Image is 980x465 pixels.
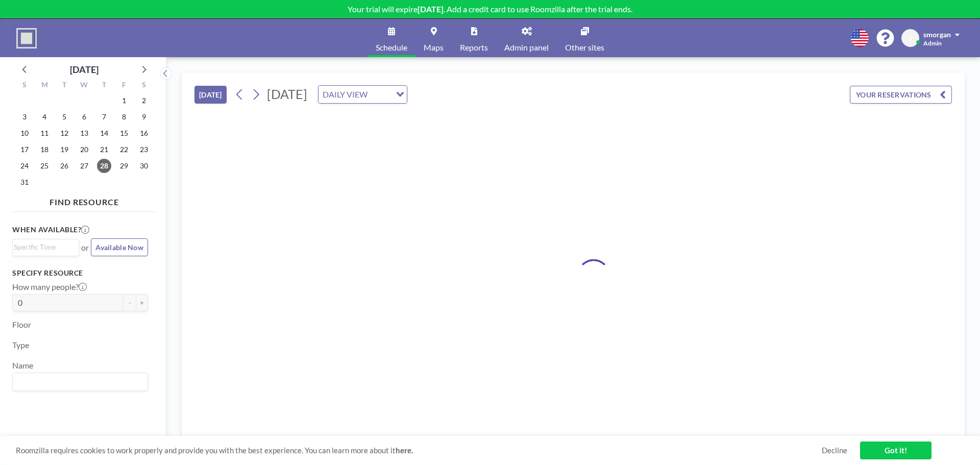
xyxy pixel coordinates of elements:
a: Reports [452,19,496,57]
span: Schedule [376,43,407,52]
span: Sunday, August 24, 2025 [17,159,32,173]
span: Reports [460,43,488,52]
span: Saturday, August 23, 2025 [137,142,151,157]
a: Got it! [860,442,932,459]
a: Other sites [557,19,612,57]
span: Saturday, August 16, 2025 [137,126,151,140]
span: Wednesday, August 20, 2025 [77,142,91,157]
div: S [15,79,35,92]
a: Decline [822,446,847,455]
div: [DATE] [70,62,99,77]
a: Maps [415,19,452,57]
span: Thursday, August 28, 2025 [97,159,111,173]
span: Saturday, August 9, 2025 [137,110,151,124]
span: Friday, August 1, 2025 [117,93,131,108]
div: T [55,79,75,92]
span: Thursday, August 7, 2025 [97,110,111,124]
input: Search for option [371,88,390,101]
span: Admin panel [504,43,549,52]
button: [DATE] [194,86,227,104]
span: Wednesday, August 13, 2025 [77,126,91,140]
span: DAILY VIEW [321,88,370,101]
div: Search for option [13,239,79,255]
a: here. [396,446,413,455]
label: Floor [12,320,31,330]
span: Wednesday, August 27, 2025 [77,159,91,173]
span: or [81,242,89,253]
span: Admin [923,39,942,47]
span: Tuesday, August 12, 2025 [57,126,71,140]
button: - [124,294,136,311]
a: Schedule [367,19,415,57]
span: Tuesday, August 19, 2025 [57,142,71,157]
div: W [75,79,94,92]
span: Sunday, August 3, 2025 [17,110,32,124]
span: Wednesday, August 6, 2025 [77,110,91,124]
img: organization-logo [16,28,37,48]
span: Friday, August 8, 2025 [117,110,131,124]
button: Available Now [91,238,148,256]
span: Monday, August 18, 2025 [37,142,52,157]
span: S [909,34,913,43]
h3: Specify resource [12,268,148,278]
span: Friday, August 15, 2025 [117,126,131,140]
input: Search for option [14,241,73,253]
div: F [114,79,134,92]
span: Sunday, August 17, 2025 [17,142,32,157]
span: Thursday, August 14, 2025 [97,126,111,140]
span: Maps [424,43,444,52]
span: Monday, August 4, 2025 [37,110,52,124]
span: Other sites [565,43,604,52]
button: YOUR RESERVATIONS [850,86,952,104]
span: Tuesday, August 5, 2025 [57,110,71,124]
span: Sunday, August 31, 2025 [17,175,32,189]
span: Monday, August 11, 2025 [37,126,52,140]
span: Sunday, August 10, 2025 [17,126,32,140]
span: Friday, August 22, 2025 [117,142,131,157]
label: Type [12,340,29,350]
span: Thursday, August 21, 2025 [97,142,111,157]
div: M [35,79,55,92]
h4: FIND RESOURCE [12,193,156,207]
span: Tuesday, August 26, 2025 [57,159,71,173]
div: S [134,79,154,92]
span: Saturday, August 30, 2025 [137,159,151,173]
div: Search for option [318,86,407,103]
input: Search for option [14,375,142,388]
span: Friday, August 29, 2025 [117,159,131,173]
button: + [136,294,148,311]
label: Name [12,360,33,371]
div: T [94,79,114,92]
span: [DATE] [267,86,307,102]
a: Admin panel [496,19,557,57]
span: smorgan [923,30,951,39]
label: How many people? [12,282,87,292]
div: Search for option [13,373,148,390]
span: Saturday, August 2, 2025 [137,93,151,108]
b: [DATE] [418,4,444,14]
span: Available Now [95,243,143,252]
span: Monday, August 25, 2025 [37,159,52,173]
span: Roomzilla requires cookies to work properly and provide you with the best experience. You can lea... [16,446,822,455]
